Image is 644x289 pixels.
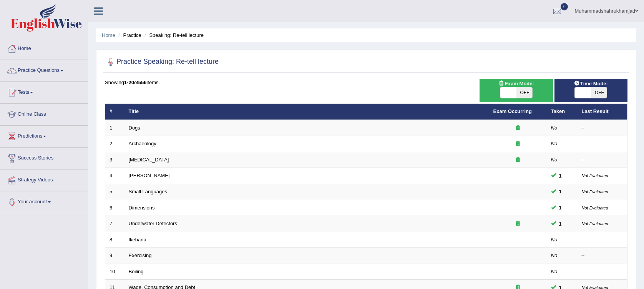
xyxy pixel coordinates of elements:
a: Small Languages [129,189,167,194]
a: [MEDICAL_DATA] [129,157,169,163]
div: – [582,140,623,148]
td: 4 [105,168,124,184]
th: Last Result [578,104,627,120]
a: Boiling [129,269,144,274]
div: – [582,156,623,164]
small: Not Evaluated [582,189,608,194]
a: Dogs [129,125,140,131]
div: – [582,125,623,132]
span: 0 [561,3,568,10]
a: Predictions [0,126,88,145]
div: Exam occurring question [493,156,543,164]
em: No [551,237,558,242]
span: You can still take this question [556,204,565,212]
a: Your Account [0,191,88,211]
em: No [551,157,558,163]
span: OFF [591,87,607,98]
div: Exam occurring question [493,220,543,228]
span: Exam Mode: [495,80,537,88]
a: Exercising [129,252,152,258]
a: Strategy Videos [0,169,88,189]
a: Underwater Detectors [129,221,177,226]
td: 8 [105,232,124,248]
div: – [582,236,623,244]
a: Dimensions [129,205,155,211]
a: Home [102,32,115,38]
span: OFF [516,87,533,98]
span: You can still take this question [556,188,565,196]
em: No [551,125,558,131]
td: 3 [105,152,124,168]
a: Success Stories [0,148,88,167]
li: Practice [116,32,141,39]
th: Taken [547,104,578,120]
b: 1-20 [124,80,134,85]
td: 2 [105,136,124,152]
div: – [582,252,623,259]
span: You can still take this question [556,172,565,180]
td: 1 [105,120,124,136]
div: – [582,268,623,276]
em: No [551,252,558,258]
span: Time Mode: [571,80,611,88]
a: Home [0,38,88,57]
span: You can still take this question [556,220,565,228]
div: Show exams occurring in exams [480,79,553,102]
h2: Practice Speaking: Re-tell lecture [105,56,219,68]
small: Not Evaluated [582,221,608,226]
td: 10 [105,264,124,280]
div: Showing of items. [105,79,627,86]
small: Not Evaluated [582,173,608,178]
a: Archaeology [129,141,156,146]
li: Speaking: Re-tell lecture [143,32,204,39]
td: 9 [105,248,124,264]
a: Online Class [0,104,88,123]
div: Exam occurring question [493,140,543,148]
em: No [551,141,558,146]
a: Exam Occurring [493,108,532,114]
a: Practice Questions [0,60,88,79]
small: Not Evaluated [582,206,608,210]
td: 5 [105,184,124,200]
a: Tests [0,82,88,101]
a: [PERSON_NAME] [129,173,170,178]
th: Title [124,104,489,120]
b: 556 [138,80,147,85]
td: 6 [105,200,124,216]
div: Exam occurring question [493,125,543,132]
em: No [551,269,558,274]
a: Ikebana [129,237,146,242]
th: # [105,104,124,120]
td: 7 [105,216,124,232]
